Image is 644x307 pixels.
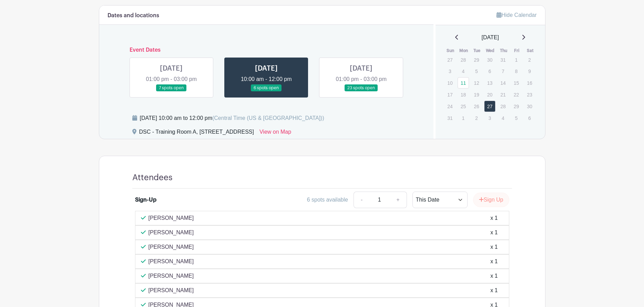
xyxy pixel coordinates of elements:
p: 2 [471,113,482,123]
span: (Central Time (US & [GEOGRAPHIC_DATA])) [212,115,324,121]
p: 29 [511,101,522,112]
div: [DATE] 10:00 am to 12:00 pm [140,114,324,122]
p: 21 [497,89,509,100]
p: 22 [511,89,522,100]
h6: Event Dates [124,47,409,53]
a: 11 [458,77,469,89]
h4: Attendees [132,173,173,183]
p: 31 [497,54,509,65]
p: 7 [497,66,509,76]
a: + [389,192,407,208]
p: [PERSON_NAME] [149,228,194,237]
th: Sun [444,47,457,54]
p: 5 [471,66,482,76]
div: Sign-Up [135,196,156,204]
p: 5 [511,113,522,123]
p: 16 [524,78,535,88]
p: 3 [484,113,495,123]
p: [PERSON_NAME] [149,272,194,280]
th: Thu [497,47,510,54]
p: 17 [444,89,456,100]
p: 23 [524,89,535,100]
p: 12 [471,78,482,88]
p: 14 [497,78,509,88]
a: Hide Calendar [497,12,536,18]
p: 30 [484,54,495,65]
p: 3 [444,66,456,76]
p: 2 [524,54,535,65]
h6: Dates and locations [108,12,159,19]
p: 28 [458,54,469,65]
p: [PERSON_NAME] [149,243,194,251]
div: x 1 [490,257,498,266]
p: 9 [524,66,535,76]
p: 4 [497,113,509,123]
p: 10 [444,78,456,88]
a: 27 [484,101,495,112]
p: 8 [511,66,522,76]
div: DSC - Training Room A, [STREET_ADDRESS] [139,128,254,139]
div: x 1 [490,214,498,222]
p: 1 [511,54,522,65]
p: 6 [484,66,495,76]
div: x 1 [490,228,498,237]
p: 20 [484,89,495,100]
th: Sat [523,47,537,54]
p: 4 [458,66,469,76]
p: 25 [458,101,469,112]
p: 6 [524,113,535,123]
p: 31 [444,113,456,123]
span: [DATE] [482,33,499,42]
p: 26 [471,101,482,112]
p: 18 [458,89,469,100]
p: 27 [444,54,456,65]
div: x 1 [490,286,498,295]
p: [PERSON_NAME] [149,257,194,266]
p: 24 [444,101,456,112]
p: [PERSON_NAME] [149,286,194,295]
p: 29 [471,54,482,65]
p: 1 [458,113,469,123]
th: Mon [457,47,471,54]
a: View on Map [259,128,291,139]
p: [PERSON_NAME] [149,214,194,222]
p: 13 [484,78,495,88]
p: 15 [511,78,522,88]
th: Fri [510,47,524,54]
th: Wed [484,47,497,54]
div: 6 spots available [307,196,348,204]
div: x 1 [490,272,498,280]
p: 28 [497,101,509,112]
th: Tue [470,47,484,54]
div: x 1 [490,243,498,251]
button: Sign Up [473,193,509,207]
p: 30 [524,101,535,112]
a: - [354,192,369,208]
p: 19 [471,89,482,100]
